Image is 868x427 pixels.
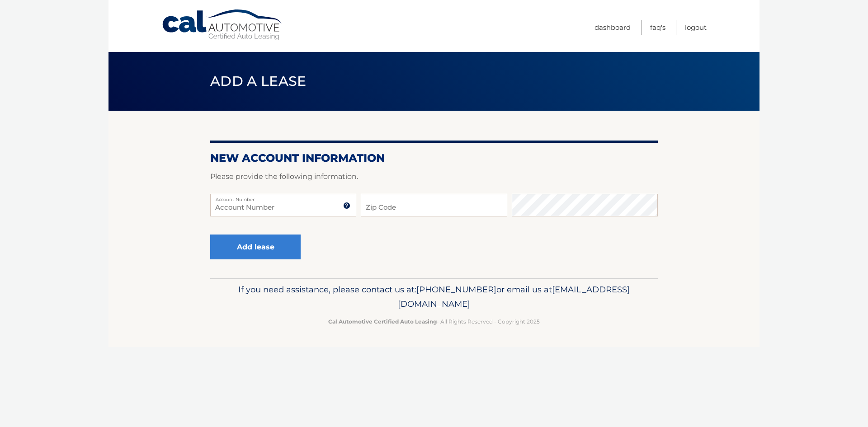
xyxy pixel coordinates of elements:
[210,235,301,259] button: Add lease
[210,170,658,183] p: Please provide the following information.
[650,20,665,35] a: FAQ's
[210,194,356,201] label: Account Number
[416,284,496,295] span: [PHONE_NUMBER]
[216,317,652,326] p: - All Rights Reserved - Copyright 2025
[161,9,283,41] a: Cal Automotive
[398,284,630,309] span: [EMAIL_ADDRESS][DOMAIN_NAME]
[210,194,356,216] input: Account Number
[328,318,437,325] strong: Cal Automotive Certified Auto Leasing
[216,282,652,311] p: If you need assistance, please contact us at: or email us at
[210,151,658,165] h2: New Account Information
[210,73,307,89] span: Add a lease
[685,20,707,35] a: Logout
[594,20,631,35] a: Dashboard
[361,194,507,216] input: Zip Code
[343,202,350,209] img: tooltip.svg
